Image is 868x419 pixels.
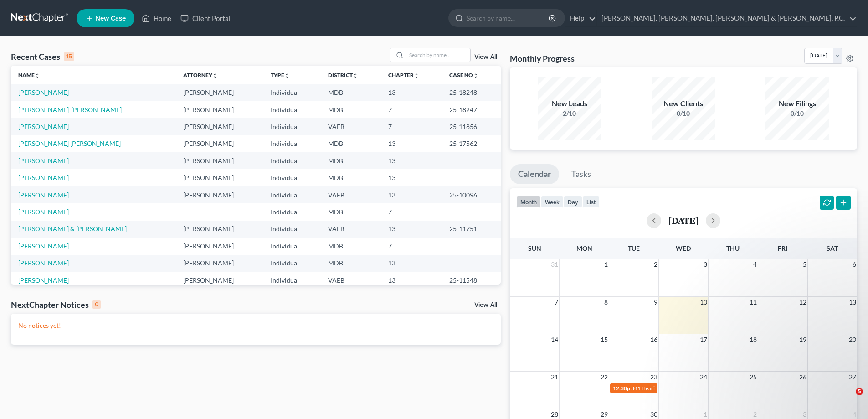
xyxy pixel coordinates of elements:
[541,196,564,208] button: week
[321,203,381,220] td: MDB
[92,300,101,309] div: 0
[263,238,321,254] td: Individual
[449,72,478,78] a: Case Nounfold_more
[176,221,263,238] td: [PERSON_NAME]
[381,101,442,118] td: 7
[18,208,69,216] a: [PERSON_NAME]
[18,88,69,96] a: [PERSON_NAME]
[699,297,708,308] span: 10
[18,174,69,181] a: [PERSON_NAME]
[600,372,609,383] span: 22
[18,191,69,199] a: [PERSON_NAME]
[381,255,442,272] td: 13
[414,73,419,78] i: unfold_more
[263,84,321,101] td: Individual
[381,238,442,254] td: 7
[565,10,596,26] a: Help
[321,152,381,169] td: MDB
[528,244,541,252] span: Sun
[321,221,381,238] td: VAEB
[176,169,263,186] td: [PERSON_NAME]
[442,84,501,101] td: 25-18248
[676,244,691,252] span: Wed
[381,221,442,238] td: 13
[381,186,442,203] td: 13
[802,259,807,270] span: 5
[600,334,609,345] span: 15
[212,73,218,78] i: unfold_more
[510,53,575,64] h3: Monthly Progress
[381,152,442,169] td: 13
[321,255,381,272] td: MDB
[35,73,40,78] i: unfold_more
[649,334,658,345] span: 16
[550,372,559,383] span: 21
[564,196,582,208] button: day
[183,72,218,78] a: Attorneyunfold_more
[856,388,863,395] span: 5
[653,259,658,270] span: 2
[11,51,74,62] div: Recent Cases
[628,244,640,252] span: Tue
[263,135,321,152] td: Individual
[176,135,263,152] td: [PERSON_NAME]
[852,259,857,270] span: 6
[321,186,381,203] td: VAEB
[652,98,715,109] div: New Clients
[603,259,609,270] span: 1
[18,242,69,250] a: [PERSON_NAME]
[18,123,69,130] a: [PERSON_NAME]
[703,259,708,270] span: 3
[321,169,381,186] td: MDB
[18,321,493,330] p: No notices yet!
[668,216,699,225] h2: [DATE]
[473,73,478,78] i: unfold_more
[749,297,758,308] span: 11
[321,118,381,135] td: VAEB
[576,244,592,252] span: Mon
[176,10,235,26] a: Client Portal
[554,297,559,308] span: 7
[652,109,715,118] div: 0/10
[538,98,601,109] div: New Leads
[353,73,358,78] i: unfold_more
[18,276,69,284] a: [PERSON_NAME]
[442,186,501,203] td: 25-10096
[837,388,859,410] iframe: Intercom live chat
[765,109,829,118] div: 0/10
[381,84,442,101] td: 13
[752,259,758,270] span: 4
[550,259,559,270] span: 31
[176,152,263,169] td: [PERSON_NAME]
[18,259,69,267] a: [PERSON_NAME]
[381,272,442,289] td: 13
[381,118,442,135] td: 7
[827,244,838,252] span: Sat
[263,255,321,272] td: Individual
[765,98,829,109] div: New Filings
[381,203,442,220] td: 7
[631,385,761,392] span: 341 Hearing for [PERSON_NAME] & [PERSON_NAME]
[263,203,321,220] td: Individual
[778,244,787,252] span: Fri
[18,106,122,114] a: [PERSON_NAME]-[PERSON_NAME]
[64,52,74,61] div: 15
[284,73,290,78] i: unfold_more
[603,297,609,308] span: 8
[137,10,176,26] a: Home
[18,140,121,147] a: [PERSON_NAME] [PERSON_NAME]
[442,135,501,152] td: 25-17562
[263,101,321,118] td: Individual
[442,118,501,135] td: 25-11856
[321,135,381,152] td: MDB
[516,196,541,208] button: month
[613,385,630,392] span: 12:30p
[176,118,263,135] td: [PERSON_NAME]
[381,169,442,186] td: 13
[510,164,559,184] a: Calendar
[653,297,658,308] span: 9
[11,299,101,310] div: NextChapter Notices
[176,238,263,254] td: [PERSON_NAME]
[649,372,658,383] span: 23
[18,72,40,78] a: Nameunfold_more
